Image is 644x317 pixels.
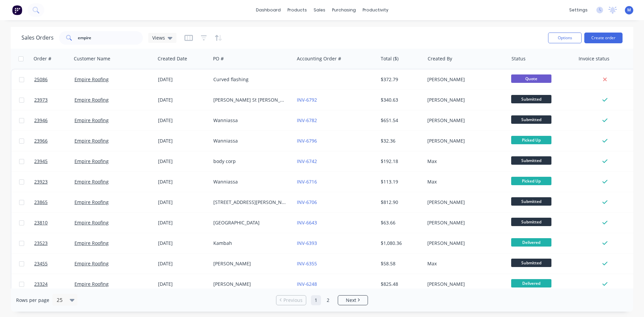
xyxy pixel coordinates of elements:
[283,297,303,304] span: Previous
[276,297,306,304] a: Previous page
[427,178,502,185] div: Max
[381,199,420,206] div: $812.90
[74,281,109,287] a: Empire Roofing
[381,76,420,83] div: $372.79
[34,138,48,144] span: 23966
[34,219,48,226] span: 23810
[74,97,109,103] a: Empire Roofing
[158,260,208,267] div: [DATE]
[74,240,109,246] a: Empire Roofing
[21,35,54,41] h1: Sales Orders
[213,97,288,103] div: [PERSON_NAME] St [PERSON_NAME]
[297,55,341,62] div: Accounting Order #
[512,55,526,62] div: Status
[34,260,48,267] span: 23455
[427,158,502,165] div: Max
[213,219,288,226] div: [GEOGRAPHIC_DATA]
[213,199,288,206] div: [STREET_ADDRESS][PERSON_NAME]
[158,55,187,62] div: Created Date
[158,158,208,165] div: [DATE]
[584,33,623,43] button: Create order
[427,76,502,83] div: [PERSON_NAME]
[511,238,551,247] span: Delivered
[34,131,74,151] a: 23966
[297,158,317,164] a: INV-6742
[381,97,420,103] div: $340.63
[34,55,51,62] div: Order #
[511,136,551,144] span: Picked Up
[158,138,208,144] div: [DATE]
[427,199,502,206] div: [PERSON_NAME]
[381,240,420,247] div: $1,080.36
[74,76,109,83] a: Empire Roofing
[427,281,502,287] div: [PERSON_NAME]
[34,254,74,274] a: 23455
[213,117,288,124] div: Wanniassa
[511,218,551,226] span: Submitted
[34,281,48,287] span: 23324
[381,117,420,124] div: $651.54
[297,260,317,267] a: INV-6355
[511,259,551,267] span: Submitted
[152,34,165,41] span: Views
[213,260,288,267] div: [PERSON_NAME]
[213,240,288,247] div: Kambah
[74,117,109,123] a: Empire Roofing
[34,199,48,206] span: 23865
[427,97,502,103] div: [PERSON_NAME]
[566,5,591,15] div: settings
[511,197,551,206] span: Submitted
[427,117,502,124] div: [PERSON_NAME]
[381,138,420,144] div: $32.36
[74,55,110,62] div: Customer Name
[34,213,74,233] a: 23810
[34,69,74,90] a: 25086
[213,76,288,83] div: Curved flashing
[213,55,224,62] div: PO #
[311,295,321,305] a: Page 1 is your current page
[74,178,109,185] a: Empire Roofing
[213,281,288,287] div: [PERSON_NAME]
[34,110,74,130] a: 23946
[297,117,317,123] a: INV-6782
[511,95,551,103] span: Submitted
[297,281,317,287] a: INV-6248
[78,31,143,45] input: Search...
[284,5,310,15] div: products
[297,199,317,205] a: INV-6706
[381,55,398,62] div: Total ($)
[158,76,208,83] div: [DATE]
[74,219,109,226] a: Empire Roofing
[297,240,317,246] a: INV-6393
[329,5,359,15] div: purchasing
[511,177,551,185] span: Picked Up
[338,297,368,304] a: Next page
[74,138,109,144] a: Empire Roofing
[273,295,371,305] ul: Pagination
[158,199,208,206] div: [DATE]
[213,158,288,165] div: body corp
[34,172,74,192] a: 23923
[158,117,208,124] div: [DATE]
[74,158,109,164] a: Empire Roofing
[158,240,208,247] div: [DATE]
[74,199,109,205] a: Empire Roofing
[158,281,208,287] div: [DATE]
[548,33,582,43] button: Options
[34,97,48,103] span: 23973
[427,240,502,247] div: [PERSON_NAME]
[297,219,317,226] a: INV-6643
[158,178,208,185] div: [DATE]
[627,7,631,13] span: M
[34,240,48,247] span: 23523
[381,260,420,267] div: $58.58
[34,233,74,253] a: 23523
[12,5,22,15] img: Factory
[381,158,420,165] div: $192.18
[381,178,420,185] div: $113.19
[213,138,288,144] div: Wanniassa
[427,219,502,226] div: [PERSON_NAME]
[428,55,452,62] div: Created By
[34,158,48,165] span: 23945
[158,219,208,226] div: [DATE]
